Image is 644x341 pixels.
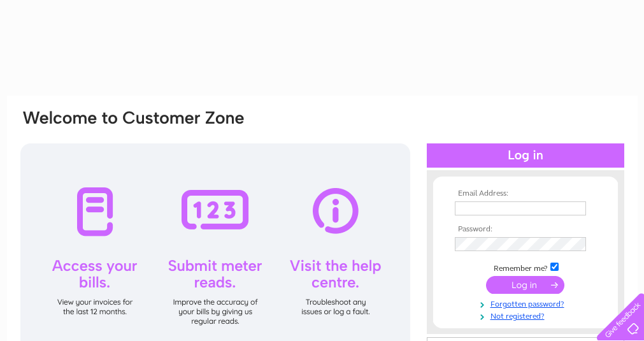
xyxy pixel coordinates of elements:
[452,225,599,234] th: Password:
[486,276,564,294] input: Submit
[452,261,599,273] td: Remember me?
[452,189,599,198] th: Email Address:
[455,309,599,321] a: Not registered?
[455,297,599,309] a: Forgotten password?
